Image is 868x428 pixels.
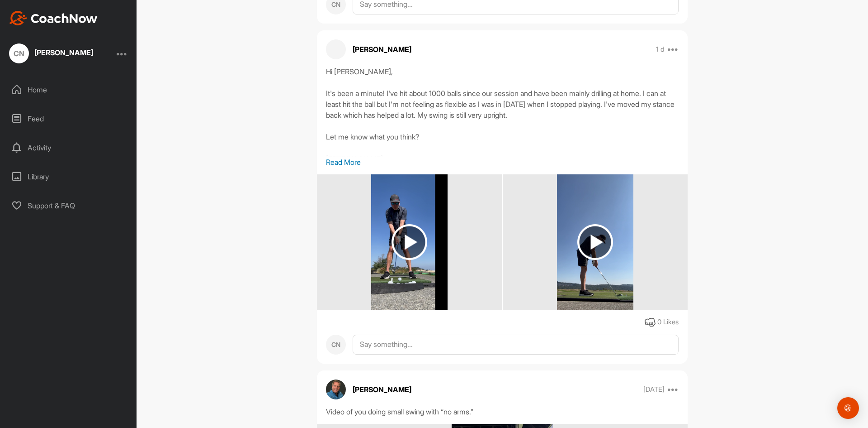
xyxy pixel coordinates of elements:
[5,194,132,217] div: Support & FAQ
[5,136,132,159] div: Activity
[392,224,427,260] img: play
[643,385,665,394] p: [DATE]
[326,406,679,417] div: Video of you doing small swing with “no arms.”
[9,11,98,25] img: CoachNow
[353,384,411,395] p: [PERSON_NAME]
[656,45,665,54] p: 1 d
[353,44,411,55] p: [PERSON_NAME]
[837,397,859,419] div: Open Intercom Messenger
[577,224,613,260] img: play
[5,78,132,101] div: Home
[5,165,132,188] div: Library
[34,49,93,56] div: [PERSON_NAME]
[326,380,346,399] img: avatar
[657,317,679,327] div: 0 Likes
[371,174,448,310] img: media
[9,43,29,63] div: CN
[326,66,679,157] div: Hi [PERSON_NAME], It's been a minute! I've hit about 1000 balls since our session and have been m...
[326,157,679,168] p: Read More
[557,174,633,310] img: media
[5,107,132,130] div: Feed
[326,335,346,355] div: CN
